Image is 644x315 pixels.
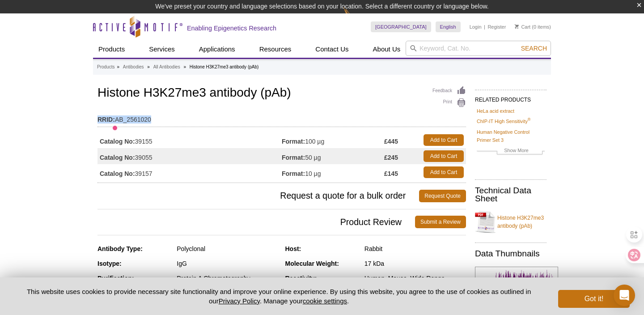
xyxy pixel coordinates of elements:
[364,245,466,253] div: Rabbit
[384,137,398,145] strong: £445
[477,117,530,125] a: ChIP-IT High Sensitivity®
[97,245,143,252] strong: Antibody Type:
[282,153,305,162] strong: Format:
[475,250,547,258] h2: Data Thumbnails
[487,24,506,30] a: Register
[384,153,398,162] strong: £245
[282,137,305,145] strong: Format:
[477,107,514,115] a: HeLa acid extract
[183,64,186,69] li: »
[144,41,180,58] a: Services
[310,41,354,58] a: Contact Us
[177,260,278,268] div: IgG
[424,150,464,162] a: Add to Cart
[97,164,282,180] td: 39157
[97,110,466,124] td: AB_2561020
[117,64,119,69] li: »
[194,41,241,58] a: Applications
[515,24,519,29] img: Your Cart
[303,297,347,305] button: cookie settings
[93,41,130,58] a: Products
[123,63,144,71] a: Antibodies
[97,216,415,228] span: Product Review
[614,285,635,306] div: Open Intercom Messenger
[100,137,135,145] strong: Catalog No:
[371,21,431,32] a: [GEOGRAPHIC_DATA]
[343,7,367,28] img: Change Here
[432,86,466,96] a: Feedback
[364,260,466,268] div: 17 kDa
[285,260,339,267] strong: Molecular Weight:
[97,63,114,71] a: Products
[528,118,531,122] sup: ®
[285,275,317,282] strong: Reactivity:
[475,89,547,106] h2: RELATED PRODUCTS
[177,274,278,282] div: Protein A Chromatography
[515,21,551,32] li: (0 items)
[424,166,464,178] a: Add to Cart
[368,41,406,58] a: About Us
[477,146,545,157] a: Show More
[97,148,282,164] td: 39055
[558,290,630,308] button: Got it!
[14,287,543,306] p: This website uses cookies to provide necessary site functionality and improve your online experie...
[100,153,135,162] strong: Catalog No:
[477,128,545,144] a: Human Negative Control Primer Set 3
[470,24,482,30] a: Login
[406,41,551,56] input: Keyword, Cat. No.
[415,216,466,228] a: Submit a Review
[424,134,464,146] a: Add to Cart
[521,45,547,52] span: Search
[364,274,466,290] div: Human, Mouse, Wide Range Predicted
[484,21,485,32] li: |
[97,132,282,148] td: 39155
[147,64,150,69] li: »
[97,275,134,282] strong: Purification:
[282,148,384,164] td: 50 µg
[515,24,530,30] a: Cart
[187,24,276,32] h2: Enabling Epigenetics Research
[177,245,278,253] div: Polyclonal
[100,170,135,178] strong: Catalog No:
[475,209,547,235] a: Histone H3K27me3 antibody (pAb)
[419,190,466,202] a: Request Quote
[282,170,305,178] strong: Format:
[475,187,547,203] h2: Technical Data Sheet
[190,64,259,69] li: Histone H3K27me3 antibody (pAb)
[97,260,122,267] strong: Isotype:
[475,267,558,309] img: Histone H3K27me3 antibody (pAb) tested by ChIP-Seq.
[384,170,398,178] strong: £145
[97,86,466,101] h1: Histone H3K27me3 antibody (pAb)
[282,164,384,180] td: 10 µg
[282,132,384,148] td: 100 µg
[518,44,550,52] button: Search
[436,21,461,32] a: English
[97,190,419,202] span: Request a quote for a bulk order
[285,245,301,252] strong: Host:
[254,41,297,58] a: Resources
[432,98,466,108] a: Print
[219,297,260,305] a: Privacy Policy
[97,115,115,123] strong: RRID:
[153,63,180,71] a: All Antibodies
